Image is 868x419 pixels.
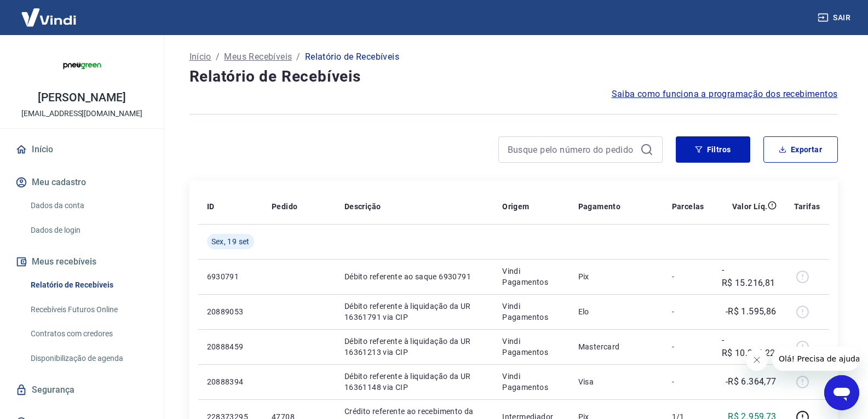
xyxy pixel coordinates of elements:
p: Vindi Pagamentos [502,266,560,288]
a: Relatório de Recebíveis [26,274,151,296]
p: Tarifas [794,201,820,212]
p: - [672,306,704,317]
span: Sex, 19 set [211,236,250,247]
button: Meu cadastro [13,170,151,194]
p: Parcelas [672,201,704,212]
p: Débito referente à liquidação da UR 16361148 via CIP [344,371,485,393]
a: Recebíveis Futuros Online [26,299,151,321]
iframe: Fechar mensagem [746,349,768,371]
p: Vindi Pagamentos [502,336,560,358]
a: Início [13,137,151,162]
p: -R$ 1.595,86 [726,305,777,318]
p: Relatório de Recebíveis [305,50,399,64]
p: Elo [578,306,654,317]
p: Débito referente à liquidação da UR 16361791 via CIP [344,301,485,323]
button: Exportar [763,136,838,163]
a: Contratos com credores [26,323,151,345]
p: -R$ 10.276,22 [722,334,777,360]
a: Meus Recebíveis [224,50,292,64]
p: - [672,271,704,282]
input: Busque pelo número do pedido [508,141,636,158]
p: [EMAIL_ADDRESS][DOMAIN_NAME] [21,108,142,119]
p: Vindi Pagamentos [502,301,560,323]
p: / [216,50,220,64]
iframe: Botão para abrir a janela de mensagens [824,375,859,410]
p: - [672,341,704,352]
a: Dados de login [26,219,151,242]
p: / [296,50,300,64]
p: Pagamento [578,201,621,212]
button: Sair [815,8,855,28]
p: Mastercard [578,341,654,352]
p: Débito referente ao saque 6930791 [344,271,485,282]
p: 20889053 [207,306,254,317]
span: Olá! Precisa de ajuda? [7,8,92,16]
a: Disponibilização de agenda [26,347,151,370]
a: Início [189,50,211,64]
p: 6930791 [207,271,254,282]
p: Visa [578,376,654,387]
p: Origem [502,201,529,212]
a: Saiba como funciona a programação dos recebimentos [612,88,838,101]
a: Segurança [13,378,151,402]
p: Descrição [344,201,381,212]
p: - [672,376,704,387]
p: 20888459 [207,341,254,352]
img: Vindi [13,1,84,34]
p: -R$ 15.216,81 [722,263,777,290]
p: Pix [578,271,654,282]
button: Filtros [676,136,750,163]
p: Pedido [272,201,297,212]
p: ID [207,201,215,212]
img: 36b89f49-da00-4180-b331-94a16d7a18d9.jpeg [60,44,104,88]
button: Meus recebíveis [13,250,151,274]
p: Valor Líq. [732,201,768,212]
a: Dados da conta [26,194,151,217]
p: Vindi Pagamentos [502,371,560,393]
h4: Relatório de Recebíveis [189,66,838,88]
p: [PERSON_NAME] [38,92,125,104]
p: -R$ 6.364,77 [726,375,777,388]
p: Débito referente à liquidação da UR 16361213 via CIP [344,336,485,358]
iframe: Mensagem da empresa [772,347,859,371]
p: 20888394 [207,376,254,387]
